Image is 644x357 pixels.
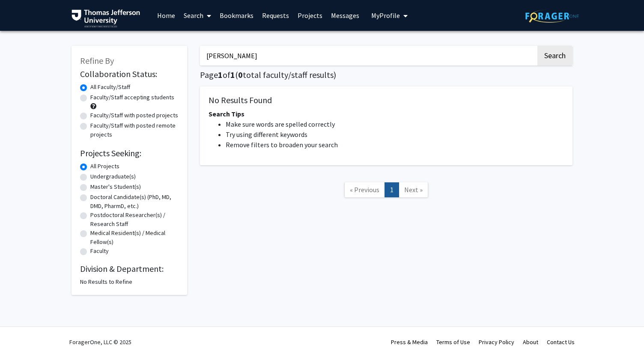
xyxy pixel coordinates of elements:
[72,9,140,27] img: Thomas Jefferson University Logo
[80,55,114,66] span: Refine By
[90,247,109,256] label: Faculty
[523,338,538,346] a: About
[90,211,179,229] label: Postdoctoral Researcher(s) / Research Staff
[200,174,572,208] nav: Page navigation
[391,338,428,346] a: Press & Media
[90,83,130,92] label: All Faculty/Staff
[90,121,179,139] label: Faculty/Staff with posted remote projects
[90,111,178,120] label: Faculty/Staff with posted projects
[399,182,428,197] a: Next Page
[404,185,423,194] span: Next »
[238,69,243,80] span: 0
[80,264,179,274] h2: Division & Department:
[385,182,399,197] a: 1
[547,338,575,346] a: Contact Us
[80,148,179,158] h2: Projects Seeking:
[537,46,572,65] button: Search
[525,9,579,23] img: ForagerOne Logo
[215,0,258,30] a: Bookmarks
[226,140,564,150] li: Remove filters to broaden your search
[90,229,179,247] label: Medical Resident(s) / Medical Fellow(s)
[69,327,131,357] div: ForagerOne, LLC © 2025
[226,129,564,140] li: Try using different keywords
[90,172,136,181] label: Undergraduate(s)
[293,0,327,30] a: Projects
[209,95,564,105] h5: No Results Found
[179,0,215,30] a: Search
[371,11,400,20] span: My Profile
[350,185,379,194] span: « Previous
[90,162,119,171] label: All Projects
[226,119,564,129] li: Make sure words are spelled correctly
[90,93,174,102] label: Faculty/Staff accepting students
[80,69,179,79] h2: Collaboration Status:
[6,318,36,351] iframe: Chat
[344,182,385,197] a: Previous Page
[258,0,293,30] a: Requests
[90,182,141,191] label: Master's Student(s)
[200,46,536,65] input: Search Keywords
[436,338,470,346] a: Terms of Use
[200,70,572,80] h1: Page of ( total faculty/staff results)
[327,0,364,30] a: Messages
[80,277,179,286] div: No Results to Refine
[230,69,235,80] span: 1
[479,338,514,346] a: Privacy Policy
[218,69,223,80] span: 1
[90,193,179,211] label: Doctoral Candidate(s) (PhD, MD, DMD, PharmD, etc.)
[153,0,179,30] a: Home
[209,110,244,118] span: Search Tips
